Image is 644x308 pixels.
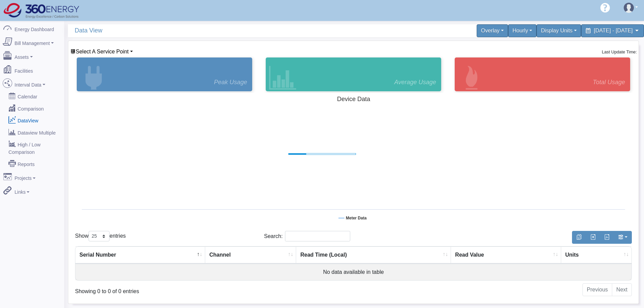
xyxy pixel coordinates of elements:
img: user-3.svg [624,3,634,13]
td: No data available in table [75,264,631,280]
button: Generate PDF [600,231,614,244]
th: Read Value : activate to sort column ascending [451,246,561,264]
tspan: Meter Data [346,216,367,220]
div: Display Units [536,24,581,37]
small: Last Update Time: [602,49,637,54]
span: Total Usage [593,78,625,87]
th: Channel : activate to sort column ascending [205,246,296,264]
label: Search: [264,231,350,241]
input: Search: [285,231,350,241]
span: [DATE] - [DATE] [594,28,633,33]
th: Read Time (Local) : activate to sort column ascending [296,246,451,264]
button: Show/Hide Columns [614,231,632,244]
button: Copy to clipboard [572,231,586,244]
label: Show entries [75,231,126,241]
div: Hourly [508,24,536,37]
span: Data View [75,24,357,37]
button: Export to Excel [586,231,600,244]
th: Serial Number : activate to sort column descending [75,246,205,264]
div: Showing 0 to 0 of 0 entries [75,283,301,295]
div: Overlay [477,24,508,37]
span: Peak Usage [214,78,247,87]
th: Units : activate to sort column ascending [561,246,631,264]
span: Average Usage [394,78,436,87]
span: Device List [76,49,129,54]
tspan: Device Data [337,96,371,102]
select: Showentries [89,231,110,241]
a: Select A Service Point [70,49,133,54]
